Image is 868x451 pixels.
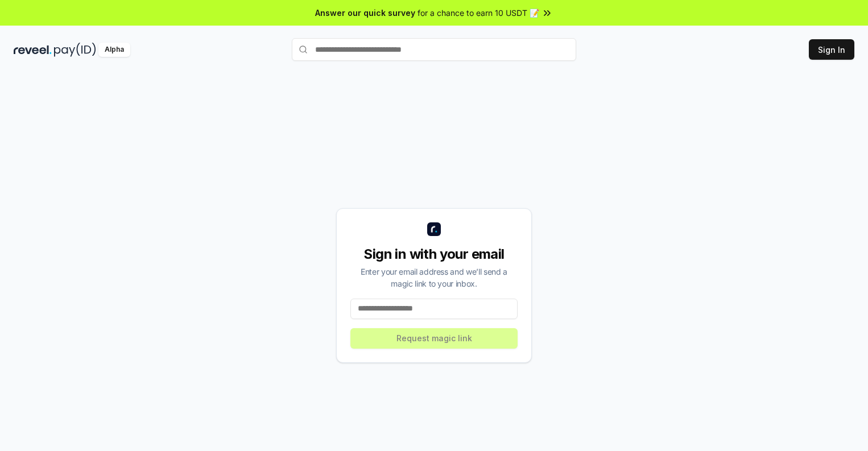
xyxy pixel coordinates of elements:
[98,43,130,57] div: Alpha
[315,7,415,19] span: Answer our quick survey
[350,245,518,263] div: Sign in with your email
[54,43,96,57] img: pay_id
[809,39,854,60] button: Sign In
[350,266,518,289] div: Enter your email address and we’ll send a magic link to your inbox.
[418,7,539,19] span: for a chance to earn 10 USDT 📝
[14,43,52,57] img: reveel_dark
[427,222,441,236] img: logo_small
